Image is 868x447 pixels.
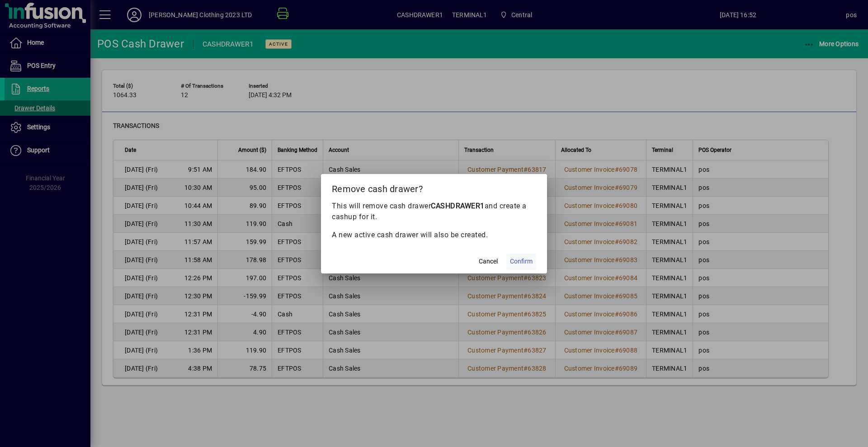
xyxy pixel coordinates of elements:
[474,254,503,270] button: Cancel
[510,257,533,266] span: Confirm
[321,174,547,200] h2: Remove cash drawer?
[479,257,498,266] span: Cancel
[332,230,536,240] p: A new active cash drawer will also be created.
[506,254,536,270] button: Confirm
[332,201,536,222] p: This will remove cash drawer and create a cashup for it.
[431,202,485,210] b: CASHDRAWER1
